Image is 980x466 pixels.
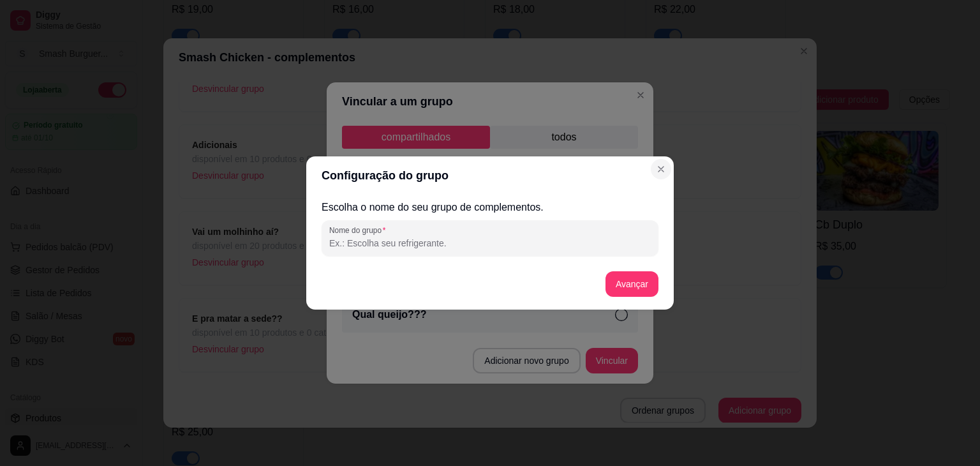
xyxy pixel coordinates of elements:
button: Close [651,159,671,179]
input: Nome do grupo [329,237,651,250]
header: Configuração do grupo [306,156,674,195]
button: Avançar [605,271,658,297]
label: Nome do grupo [329,225,390,236]
h2: Escolha o nome do seu grupo de complementos. [322,200,658,215]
